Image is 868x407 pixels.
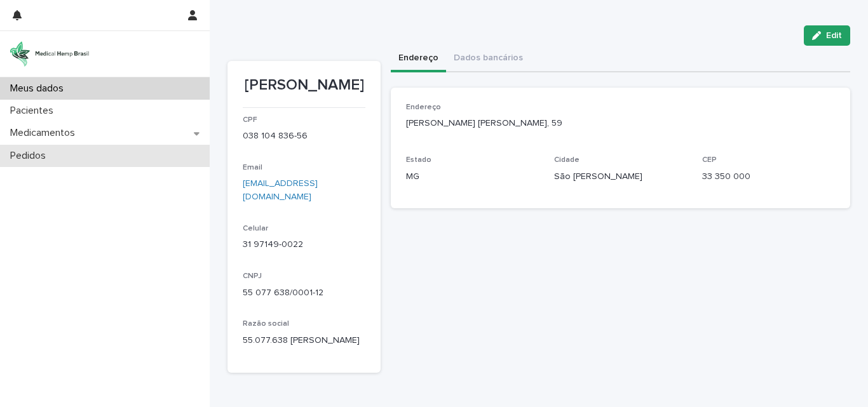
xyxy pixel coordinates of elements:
[243,130,365,143] p: 038 104 836-56
[10,41,89,67] img: 4UqDjhnrSSm1yqNhTQ7x
[243,320,289,328] span: Razão social
[446,46,531,72] button: Dados bancários
[702,170,835,183] p: 33 350 000
[826,31,842,40] span: Edit
[243,286,365,300] p: 55 077 638/0001-12
[406,103,441,111] span: Endereço
[243,179,318,201] a: [EMAIL_ADDRESS][DOMAIN_NAME]
[243,164,262,171] span: Email
[5,150,56,162] p: Pedidos
[406,156,431,164] span: Estado
[243,272,262,280] span: CNPJ
[243,334,365,347] p: 55.077.638 [PERSON_NAME]
[406,117,835,130] p: [PERSON_NAME] [PERSON_NAME], 59
[5,127,85,139] p: Medicamentos
[554,170,687,183] p: São [PERSON_NAME]
[5,105,64,117] p: Pacientes
[5,83,74,95] p: Meus dados
[391,46,446,72] button: Endereço
[804,25,850,46] button: Edit
[554,156,580,164] span: Cidade
[702,156,717,164] span: CEP
[406,170,539,183] p: MG
[243,76,365,95] p: [PERSON_NAME]
[243,238,365,251] p: 31 97149-0022
[243,116,257,124] span: CPF
[243,225,268,232] span: Celular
